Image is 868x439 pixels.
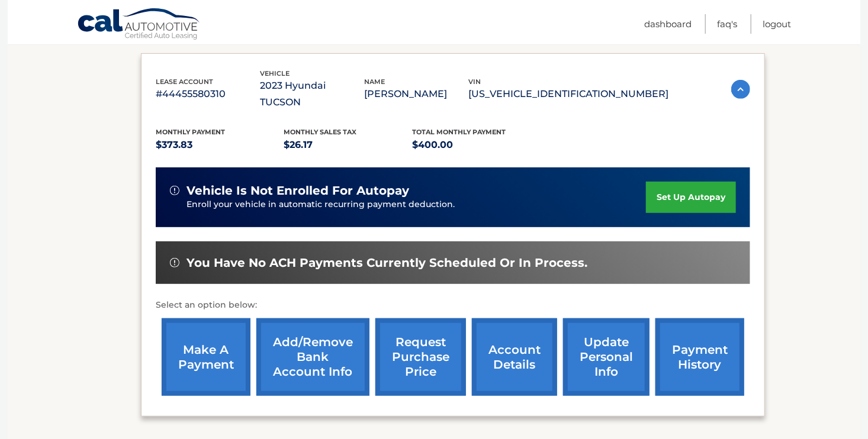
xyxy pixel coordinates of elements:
[468,78,481,86] span: vin
[260,69,290,78] span: vehicle
[156,86,260,102] p: #44455580310
[156,78,213,86] span: lease account
[170,258,179,267] img: alert-white.svg
[170,186,179,195] img: alert-white.svg
[717,14,737,34] a: FAQ's
[468,86,668,102] p: [US_VEHICLE_IDENTIFICATION_NUMBER]
[156,137,284,153] p: $373.83
[187,198,646,211] p: Enroll your vehicle in automatic recurring payment deduction.
[156,128,225,136] span: Monthly Payment
[187,183,409,198] span: vehicle is not enrolled for autopay
[156,298,750,312] p: Select an option below:
[644,14,692,34] a: Dashboard
[187,256,587,270] span: You have no ACH payments currently scheduled or in process.
[731,80,750,99] img: accordion-active.svg
[646,182,736,213] a: set up autopay
[260,78,364,111] p: 2023 Hyundai TUCSON
[256,318,369,396] a: Add/Remove bank account info
[563,318,650,396] a: update personal info
[655,318,744,396] a: payment history
[364,86,468,102] p: [PERSON_NAME]
[162,318,250,396] a: make a payment
[364,78,385,86] span: name
[284,137,413,153] p: $26.17
[763,14,791,34] a: Logout
[375,318,466,396] a: request purchase price
[284,128,357,136] span: Monthly sales Tax
[412,128,506,136] span: Total Monthly Payment
[472,318,557,396] a: account details
[77,8,201,42] a: Cal Automotive
[412,137,541,153] p: $400.00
